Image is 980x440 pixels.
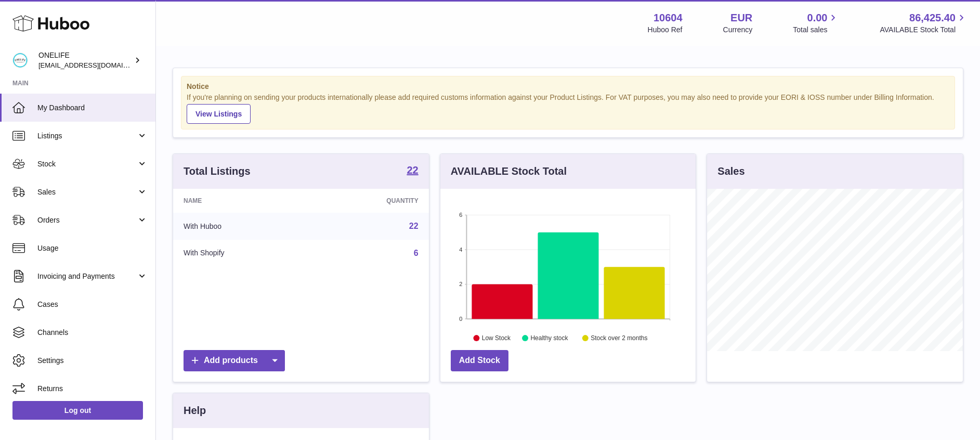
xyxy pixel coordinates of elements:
span: [EMAIL_ADDRESS][DOMAIN_NAME] [38,61,153,69]
h3: Help [184,404,206,418]
h3: AVAILABLE Stock Total [451,164,567,178]
span: Sales [37,187,137,197]
a: Add Stock [451,350,508,371]
span: Usage [37,243,148,253]
div: ONELIFE [38,50,132,70]
h3: Total Listings [184,164,251,178]
div: Huboo Ref [648,25,683,35]
span: Settings [37,356,148,366]
strong: 10604 [654,11,683,25]
span: AVAILABLE Stock Total [880,25,968,35]
span: 86,425.40 [909,11,956,25]
span: Orders [37,215,137,225]
a: 6 [414,249,419,257]
td: With Huboo [173,213,311,240]
a: 86,425.40 AVAILABLE Stock Total [880,11,968,35]
div: If you're planning on sending your products internationally please add required customs informati... [187,93,949,124]
span: Channels [37,328,148,338]
a: 0.00 Total sales [793,11,839,35]
span: 0.00 [807,11,828,25]
th: Quantity [311,189,429,213]
img: internalAdmin-10604@internal.huboo.com [12,53,28,68]
a: Add products [184,350,285,371]
span: Cases [37,300,148,309]
span: Stock [37,159,137,169]
span: My Dashboard [37,103,148,113]
h3: Sales [717,164,744,178]
div: Currency [723,25,753,35]
text: Low Stock [482,334,511,342]
span: Returns [37,384,148,394]
text: 6 [459,212,462,218]
a: 22 [409,222,419,230]
text: 0 [459,316,462,322]
strong: 22 [407,165,418,175]
span: Listings [37,131,137,141]
a: View Listings [187,104,251,124]
text: Stock over 2 months [591,334,647,342]
span: Total sales [793,25,839,35]
th: Name [173,189,311,213]
text: 2 [459,281,462,287]
a: Log out [12,401,143,420]
span: Invoicing and Payments [37,271,137,281]
text: Healthy stock [530,334,568,342]
strong: EUR [730,11,752,25]
text: 4 [459,247,462,253]
strong: Notice [187,82,949,92]
td: With Shopify [173,240,311,267]
a: 22 [407,165,418,177]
